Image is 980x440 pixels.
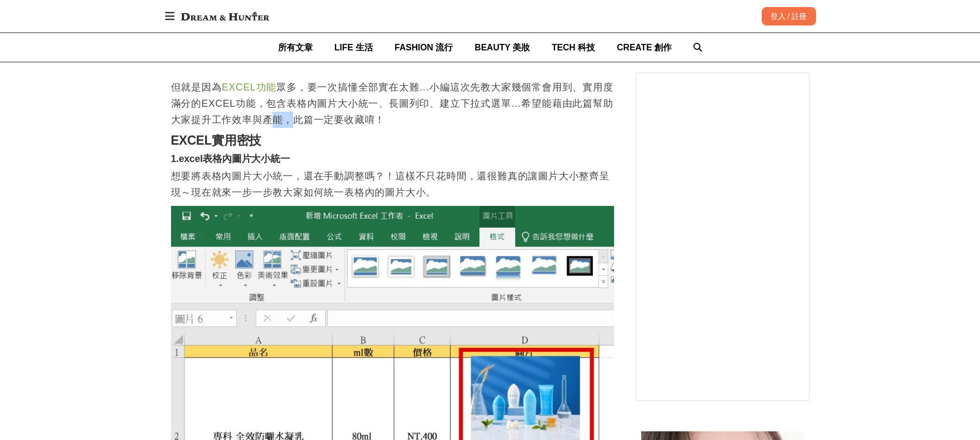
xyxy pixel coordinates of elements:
p: 但就是因為 眾多，要一次搞懂全部實在太難…小編這次先教大家幾個常會用到、實用度滿分的EXCEL功能，包含表格內圖片大小統一、長圖列印、建立下拉式選單…希望能藉由此篇幫助大家提升工作效率與產能，此... [171,79,614,128]
span: TECH 科技 [552,43,595,52]
a: LIFE 生活 [334,33,373,62]
span: 所有文章 [278,43,313,52]
p: 想要將表格內圖片大小統一，還在手動調整嗎？！這樣不只花時間，還很難真的讓圖片大小整齊呈現～現在就來一步一步教大家如何統一表格內的圖片大小。 [171,168,614,200]
span: LIFE 生活 [334,43,373,52]
span: BEAUTY 美妝 [475,43,530,52]
div: 登入 / 註冊 [762,7,816,25]
a: CREATE 創作 [617,33,672,62]
span: FASHION 流行 [395,43,453,52]
img: Dream & Hunter [175,7,275,26]
a: EXCEL功能 [222,82,277,93]
a: FASHION 流行 [395,33,453,62]
a: TECH 科技 [552,33,595,62]
a: BEAUTY 美妝 [475,33,530,62]
h2: EXCEL實用密技 [171,133,614,148]
h3: 1.excel表格內圖片大小統一 [171,153,614,165]
span: CREATE 創作 [617,43,672,52]
a: 所有文章 [278,33,313,62]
